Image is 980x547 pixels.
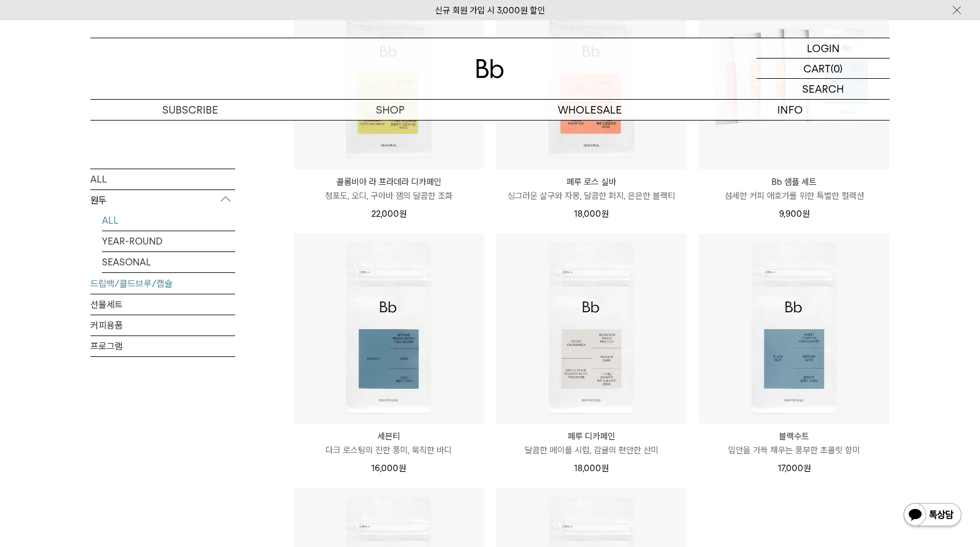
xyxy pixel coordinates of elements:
span: 원 [802,209,810,219]
span: 원 [803,463,811,473]
a: SUBSCRIBE [90,100,290,120]
a: CART (0) [756,59,890,79]
a: 선물세트 [90,294,235,314]
a: SHOP [290,100,490,120]
img: 블랙수트 [699,234,889,424]
img: 세븐티 [294,234,484,424]
span: 17,000 [778,463,811,473]
p: 입안을 가득 채우는 풍부한 초콜릿 향미 [699,443,889,457]
a: 페루 디카페인 달콤한 메이플 시럽, 감귤의 편안한 산미 [496,429,686,457]
a: SEASONAL [102,251,235,272]
span: 9,900 [779,209,810,219]
a: Bb 샘플 세트 섬세한 커피 애호가를 위한 특별한 컬렉션 [699,175,889,203]
span: 18,000 [574,209,609,219]
span: 원 [601,463,609,473]
a: 드립백/콜드브루/캡슐 [90,273,235,293]
a: ALL [102,210,235,230]
a: LOGIN [756,38,890,59]
p: INFO [690,100,890,120]
img: 페루 디카페인 [496,234,686,424]
p: 원두 [90,189,235,210]
a: 페루 로스 실바 싱그러운 살구와 자몽, 달콤한 퍼지, 은은한 블랙티 [496,175,686,203]
p: 블랙수트 [699,429,889,443]
span: 원 [398,463,406,473]
a: 커피용품 [90,315,235,335]
img: 로고 [476,59,504,78]
p: (0) [831,59,843,78]
a: 프로그램 [90,336,235,356]
p: Bb 샘플 세트 [699,175,889,189]
p: 세븐티 [294,429,484,443]
span: 원 [601,209,609,219]
p: 싱그러운 살구와 자몽, 달콤한 퍼지, 은은한 블랙티 [496,189,686,203]
span: 원 [399,209,407,219]
span: 18,000 [574,463,609,473]
a: 신규 회원 가입 시 3,000원 할인 [435,5,545,16]
img: 카카오톡 채널 1:1 채팅 버튼 [902,502,963,530]
a: 블랙수트 입안을 가득 채우는 풍부한 초콜릿 향미 [699,429,889,457]
a: 콜롬비아 라 프라데라 디카페인 청포도, 오디, 구아바 잼의 달콤한 조화 [294,175,484,203]
p: 달콤한 메이플 시럽, 감귤의 편안한 산미 [496,443,686,457]
p: 청포도, 오디, 구아바 잼의 달콤한 조화 [294,189,484,203]
a: YEAR-ROUND [102,231,235,251]
p: WHOLESALE [490,100,690,120]
p: CART [803,59,831,78]
p: 페루 디카페인 [496,429,686,443]
p: 다크 로스팅의 진한 풍미, 묵직한 바디 [294,443,484,457]
p: 섬세한 커피 애호가를 위한 특별한 컬렉션 [699,189,889,203]
p: 콜롬비아 라 프라데라 디카페인 [294,175,484,189]
p: LOGIN [807,38,840,58]
p: SEARCH [802,79,844,99]
span: 16,000 [371,463,406,473]
span: 22,000 [371,209,407,219]
a: ALL [90,169,235,189]
a: 세븐티 다크 로스팅의 진한 풍미, 묵직한 바디 [294,429,484,457]
p: 페루 로스 실바 [496,175,686,189]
